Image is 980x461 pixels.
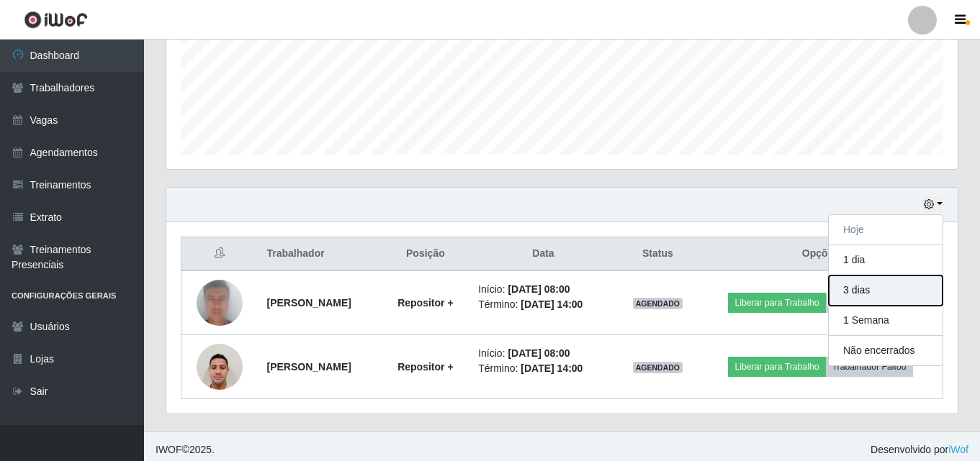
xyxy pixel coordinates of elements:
span: AGENDADO [633,298,683,309]
button: 1 dia [829,245,943,275]
strong: [PERSON_NAME] [267,297,351,309]
li: Término: [478,361,608,376]
button: Trabalhador Faltou [826,293,913,313]
time: [DATE] 08:00 [508,283,570,295]
button: Liberar para Trabalho [728,293,825,313]
li: Término: [478,297,608,312]
th: Posição [382,237,470,271]
span: © 2025 . [156,442,215,457]
time: [DATE] 14:00 [521,362,583,374]
span: Desenvolvido por [871,442,968,457]
button: Hoje [829,215,943,245]
time: [DATE] 14:00 [521,298,583,310]
th: Opções [698,237,943,271]
li: Início: [478,282,608,297]
a: iWof [948,444,968,455]
img: CoreUI Logo [24,11,88,29]
strong: Repositor + [397,297,453,309]
button: Trabalhador Faltou [826,357,913,377]
button: 1 Semana [829,306,943,336]
img: 1749045235898.jpeg [197,336,243,397]
span: AGENDADO [633,362,683,373]
li: Início: [478,346,608,361]
strong: Repositor + [397,361,453,373]
button: 3 dias [829,275,943,306]
th: Data [469,237,617,271]
strong: [PERSON_NAME] [267,361,351,373]
time: [DATE] 08:00 [508,347,570,359]
img: 1748706192585.jpeg [197,255,243,350]
th: Status [617,237,698,271]
button: Liberar para Trabalho [728,357,825,377]
button: Não encerrados [829,336,943,365]
th: Trabalhador [259,237,382,271]
span: IWOF [156,444,182,455]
